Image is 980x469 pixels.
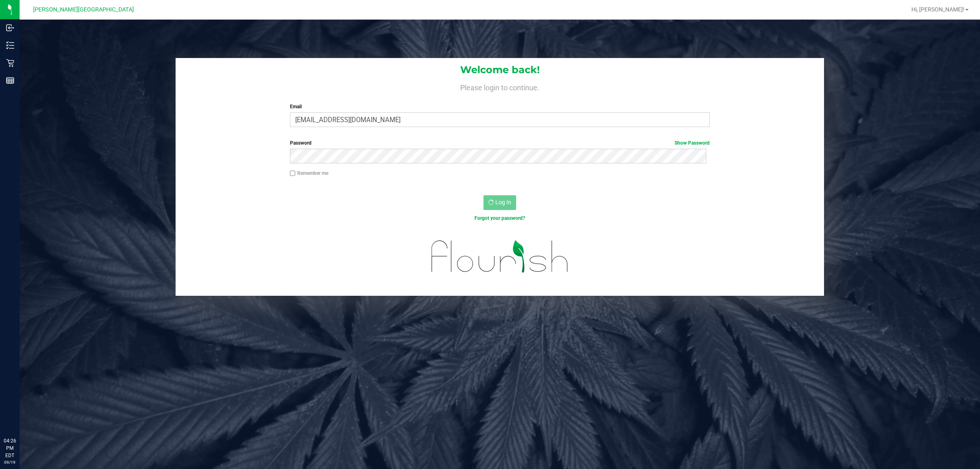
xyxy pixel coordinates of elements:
[911,6,964,13] span: Hi, [PERSON_NAME]!
[675,140,710,146] a: Show Password
[290,103,710,110] label: Email
[6,24,14,32] inline-svg: Inbound
[474,215,525,221] a: Forgot your password?
[419,230,581,283] img: flourish_logo.svg
[6,59,14,67] inline-svg: Retail
[4,437,16,459] p: 04:26 PM EDT
[483,195,516,210] button: Log In
[290,170,328,177] label: Remember me
[4,459,16,465] p: 09/19
[6,76,14,85] inline-svg: Reports
[33,6,134,13] span: [PERSON_NAME][GEOGRAPHIC_DATA]
[176,82,824,92] h4: Please login to continue.
[495,199,511,205] span: Log In
[290,140,312,146] span: Password
[176,65,824,75] h1: Welcome back!
[290,170,296,176] input: Remember me
[6,41,14,49] inline-svg: Inventory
